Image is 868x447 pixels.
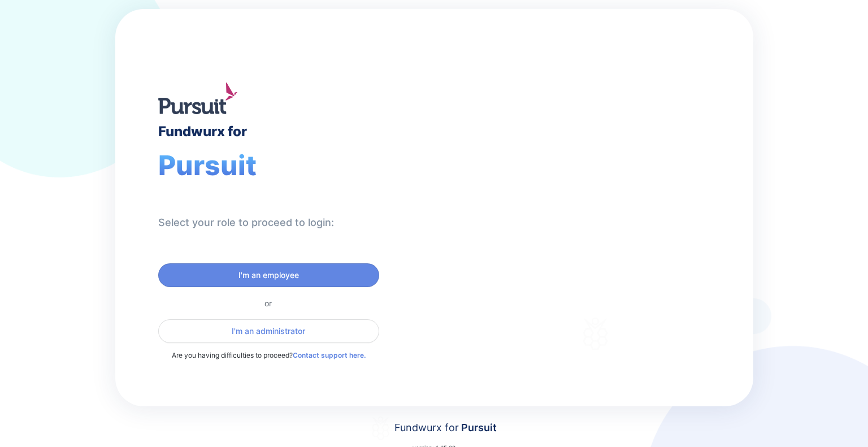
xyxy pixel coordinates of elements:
[158,263,379,287] button: I'm an employee
[394,420,497,436] div: Fundwurx for
[498,174,628,201] div: Fundwurx
[158,83,237,114] img: logo.jpg
[158,298,379,308] div: or
[158,149,257,182] span: Pursuit
[293,351,366,359] a: Contact support here.
[158,319,379,343] button: I'm an administrator
[459,422,497,433] span: Pursuit
[498,159,587,170] div: Welcome to
[158,350,379,361] p: Are you having difficulties to proceed?
[232,326,305,337] span: I'm an administrator
[158,123,247,140] div: Fundwurx for
[238,270,299,281] span: I'm an employee
[498,224,692,256] div: Thank you for choosing Fundwurx as your partner in driving positive social impact!
[158,216,334,229] div: Select your role to proceed to login:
